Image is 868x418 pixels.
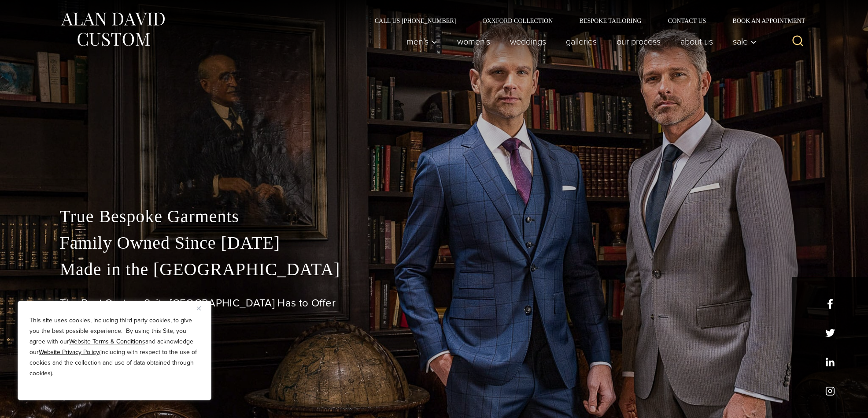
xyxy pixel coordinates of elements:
a: Our Process [606,33,670,50]
p: This site uses cookies, including third party cookies, to give you the best possible experience. ... [30,315,199,379]
nav: Primary Navigation [396,33,761,50]
a: Call Us [PHONE_NUMBER] [362,18,469,24]
a: instagram [825,386,835,396]
button: View Search Form [787,31,809,52]
a: linkedin [825,357,835,367]
nav: Secondary Navigation [362,18,809,24]
span: Sale [733,37,757,46]
a: About Us [670,33,723,50]
a: Galleries [556,33,606,50]
h1: The Best Custom Suits [GEOGRAPHIC_DATA] Has to Offer [60,297,809,310]
a: Website Terms & Conditions [69,337,145,346]
a: Website Privacy Policy [39,347,99,357]
a: Book an Appointment [719,18,808,24]
a: Contact Us [655,18,720,24]
a: Bespoke Tailoring [566,18,654,24]
a: Women’s [447,33,500,50]
span: Men’s [406,37,437,46]
img: Close [197,306,201,310]
p: True Bespoke Garments Family Owned Since [DATE] Made in the [GEOGRAPHIC_DATA] [60,203,809,283]
a: x/twitter [825,328,835,338]
a: facebook [825,299,835,309]
img: Alan David Custom [60,10,166,49]
a: Oxxford Collection [469,18,566,24]
a: weddings [500,33,556,50]
button: Close [197,303,207,313]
